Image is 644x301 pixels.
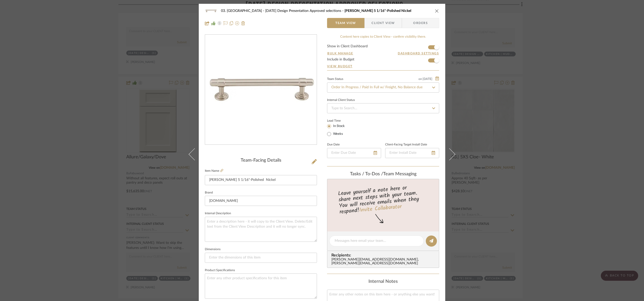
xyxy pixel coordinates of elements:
[327,148,381,158] input: Enter Due Date
[327,182,440,216] div: Leave yourself a note here or share next steps with your team. You will receive emails when they ...
[335,18,356,28] span: Team View
[332,132,343,136] label: Weeks
[241,21,245,25] img: Remove from project
[205,6,217,16] img: c9f0d017-7e75-45e6-823b-492d6616f63f_48x40.jpg
[327,143,340,146] label: Due Date
[327,103,439,113] input: Type to Search…
[327,171,439,177] div: team Messaging
[221,9,265,13] span: 03. [GEOGRAPHIC_DATA]
[385,143,427,146] label: Client-Facing Target Install Date
[331,253,437,257] span: Recipients:
[398,51,439,56] button: Dashboard Settings
[205,253,317,263] input: Enter the dimensions of this item
[205,248,220,251] label: Dimensions
[350,172,383,176] span: Tasks / To-Dos /
[205,175,317,185] input: Enter Item Name
[205,269,235,272] label: Product Specifications
[205,74,317,106] img: c9f0d017-7e75-45e6-823b-492d6616f63f_436x436.jpg
[327,78,343,80] div: Team Status
[205,74,317,106] div: 0
[327,82,439,93] input: Type to Search…
[331,258,437,266] div: [PERSON_NAME][EMAIL_ADDRESS][DOMAIN_NAME] , [PERSON_NAME][EMAIL_ADDRESS][DOMAIN_NAME]
[327,118,353,123] label: Lead Time
[327,99,355,101] div: Internal Client Status
[327,34,439,39] div: Content here copies to Client View - confirm visibility there.
[205,212,231,215] label: Internal Description
[205,196,317,206] input: Enter Brand
[422,77,433,81] span: [DATE]
[332,124,345,128] label: In Stock
[408,18,433,28] span: Orders
[371,18,395,28] span: Client View
[327,279,439,285] div: Internal Notes
[327,64,439,68] a: View Budget
[205,169,223,173] label: Item Name
[435,9,439,13] button: close
[205,191,213,194] label: Brand
[205,158,317,163] div: Team-Facing Details
[344,9,411,13] span: [PERSON_NAME] 5 1/16"-Polished Nickel
[359,202,402,215] a: Invite Collaborator
[385,148,439,158] input: Enter Install Date
[327,51,354,56] button: Bulk Manage
[327,123,353,137] mat-radio-group: Select item type
[418,77,422,80] span: on
[265,9,344,13] span: [DATE] Design Presentation Approved selections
